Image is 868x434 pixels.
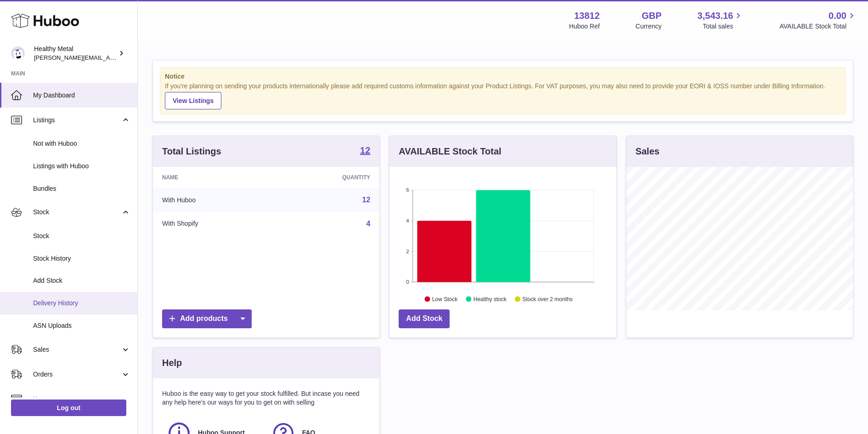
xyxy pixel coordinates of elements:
img: jose@healthy-metal.com [11,46,25,60]
h3: Help [162,357,182,369]
a: 4 [366,220,370,228]
td: With Huboo [153,188,275,212]
span: 0.00 [829,10,846,22]
strong: Notice [165,72,841,81]
div: Currency [636,22,662,31]
text: Stock over 2 months [523,296,573,302]
text: 0 [406,279,409,285]
span: Usage [33,395,130,404]
a: View Listings [165,92,221,109]
span: Listings with Huboo [33,162,130,171]
span: Delivery History [33,299,130,308]
span: Stock [33,208,121,217]
a: Add Stock [399,309,450,328]
span: ASN Uploads [33,321,130,330]
span: Total sales [703,22,744,31]
span: My Dashboard [33,91,130,100]
span: 3,543.16 [698,10,733,22]
text: 4 [406,218,409,223]
a: Add products [162,309,252,328]
div: Healthy Metal [34,45,117,62]
strong: GBP [642,10,661,22]
strong: 13812 [574,10,600,22]
text: 6 [406,187,409,193]
span: Sales [33,345,121,354]
a: 3,543.16 Total sales [698,10,744,31]
th: Name [153,167,275,188]
a: Log out [11,400,126,416]
text: 2 [406,248,409,254]
h3: Sales [636,145,659,158]
span: Add Stock [33,276,130,285]
div: Huboo Ref [569,22,600,31]
span: AVAILABLE Stock Total [779,22,857,31]
strong: 12 [360,146,370,155]
span: Stock History [33,254,130,263]
th: Quantity [275,167,379,188]
a: 0.00 AVAILABLE Stock Total [779,10,857,31]
p: Huboo is the easy way to get your stock fulfilled. But incase you need any help here's our ways f... [162,389,370,407]
h3: Total Listings [162,145,221,158]
span: Orders [33,370,121,379]
a: 12 [362,196,371,204]
td: With Shopify [153,212,275,236]
span: Stock [33,232,130,240]
span: Not with Huboo [33,139,130,148]
span: [PERSON_NAME][EMAIL_ADDRESS][DOMAIN_NAME] [34,54,184,61]
text: Healthy stock [473,296,507,302]
a: 12 [360,146,370,157]
div: If you're planning on sending your products internationally please add required customs informati... [165,82,841,109]
span: Bundles [33,184,130,193]
h3: AVAILABLE Stock Total [399,145,501,158]
text: Low Stock [432,296,458,302]
span: Listings [33,116,121,125]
